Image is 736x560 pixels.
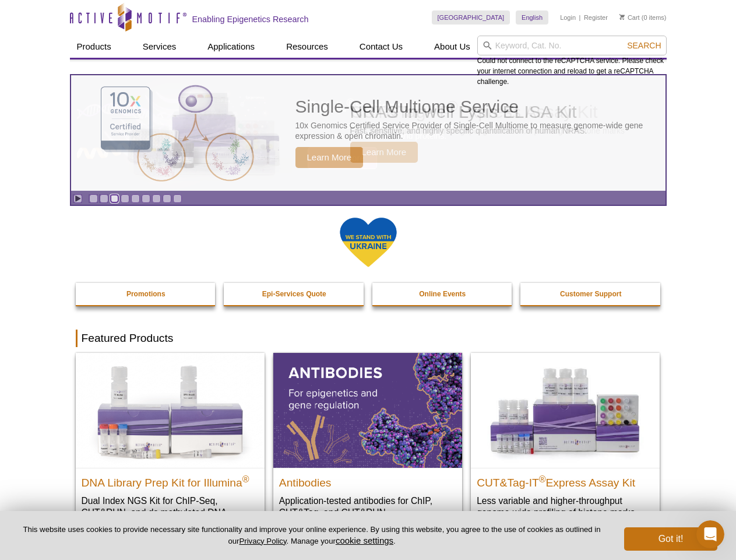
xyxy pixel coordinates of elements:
[560,13,576,22] a: Login
[121,194,129,203] a: Go to slide 4
[419,290,466,298] strong: Online Events
[279,36,335,58] a: Resources
[516,10,548,24] a: English
[192,14,309,24] h2: Enabling Epigenetics Research
[76,353,265,541] a: DNA Library Prep Kit for Illumina DNA Library Prep Kit for Illumina® Dual Index NGS Kit for ChIP-...
[76,283,217,305] a: Promotions
[200,36,262,58] a: Applications
[126,290,165,298] strong: Promotions
[152,194,161,203] a: Go to slide 7
[273,353,462,530] a: All Antibodies Antibodies Application-tested antibodies for ChIP, CUT&Tag, and CUT&RUN.
[477,36,667,87] div: Could not connect to the reCAPTCHA service. Please check your internet connection and reload to g...
[279,471,456,489] h2: Antibodies
[71,75,665,191] article: Single-Cell Multiome Service
[295,147,364,168] span: Learn More
[224,283,365,305] a: Epi-Services Quote
[619,13,640,22] a: Cart
[477,471,654,489] h2: CUT&Tag-IT Express Assay Kit
[19,524,605,547] p: This website uses cookies to provide necessary site functionality and improve your online experie...
[520,283,661,305] a: Customer Support
[173,194,182,203] a: Go to slide 9
[624,40,664,51] button: Search
[627,41,661,50] span: Search
[273,353,462,467] img: All Antibodies
[339,216,397,268] img: We Stand With Ukraine
[295,98,660,116] h2: Single-Cell Multiome Service
[619,10,667,24] li: (0 items)
[89,194,98,203] a: Go to slide 1
[136,36,184,58] a: Services
[76,330,661,347] h2: Featured Products
[477,36,667,55] input: Keyword, Cat. No.
[427,36,477,58] a: About Us
[82,471,259,489] h2: DNA Library Prep Kit for Illumina
[262,290,326,298] strong: Epi-Services Quote
[70,36,118,58] a: Products
[539,474,546,484] sup: ®
[239,537,286,545] a: Privacy Policy
[471,353,660,530] a: CUT&Tag-IT® Express Assay Kit CUT&Tag-IT®Express Assay Kit Less variable and higher-throughput ge...
[131,194,140,203] a: Go to slide 5
[584,13,608,22] a: Register
[624,527,717,551] button: Got it!
[471,353,660,467] img: CUT&Tag-IT® Express Assay Kit
[142,194,150,203] a: Go to slide 6
[619,14,625,20] img: Your Cart
[279,495,456,519] p: Application-tested antibodies for ChIP, CUT&Tag, and CUT&RUN.
[560,290,621,298] strong: Customer Support
[432,10,510,24] a: [GEOGRAPHIC_DATA]
[110,194,119,203] a: Go to slide 3
[90,80,265,187] img: Single-Cell Multiome Service
[163,194,171,203] a: Go to slide 8
[76,353,265,467] img: DNA Library Prep Kit for Illumina
[242,474,249,484] sup: ®
[82,495,259,530] p: Dual Index NGS Kit for ChIP-Seq, CUT&RUN, and ds methylated DNA assays.
[100,194,108,203] a: Go to slide 2
[372,283,513,305] a: Online Events
[73,194,82,203] a: Toggle autoplay
[579,10,581,24] li: |
[696,520,724,548] iframe: Intercom live chat
[71,75,665,191] a: Single-Cell Multiome Service Single-Cell Multiome Service 10x Genomics Certified Service Provider...
[295,120,660,141] p: 10x Genomics Certified Service Provider of Single-Cell Multiome to measure genome-wide gene expre...
[336,535,393,545] button: cookie settings
[353,36,410,58] a: Contact Us
[477,495,654,519] p: Less variable and higher-throughput genome-wide profiling of histone marks​.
